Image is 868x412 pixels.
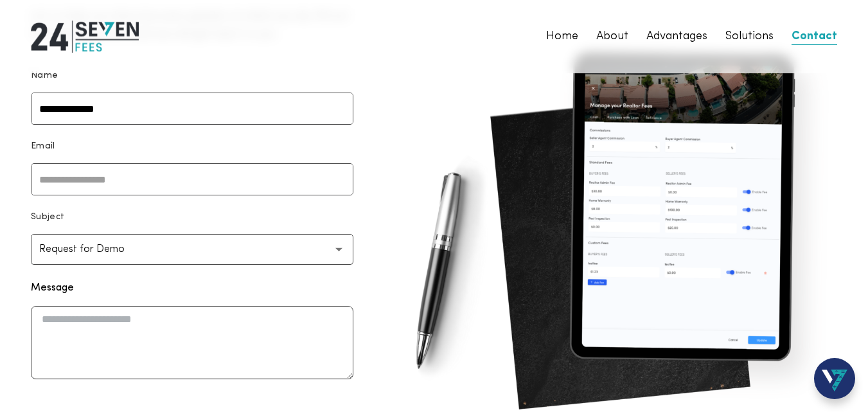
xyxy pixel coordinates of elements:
[31,140,55,153] p: Email
[546,28,578,46] a: Home
[31,93,353,124] input: Name
[31,306,353,379] textarea: Message
[646,28,707,46] a: Advantages
[31,164,353,195] input: Email
[31,69,58,82] p: Name
[31,211,64,224] p: Subject
[31,280,74,296] label: Message
[31,234,353,265] button: Request for Demo
[39,242,145,257] p: Request for Demo
[725,28,774,46] a: Solutions
[792,28,837,46] a: Contact
[31,21,139,53] img: 24|Seven Fees Logo
[596,28,628,46] a: About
